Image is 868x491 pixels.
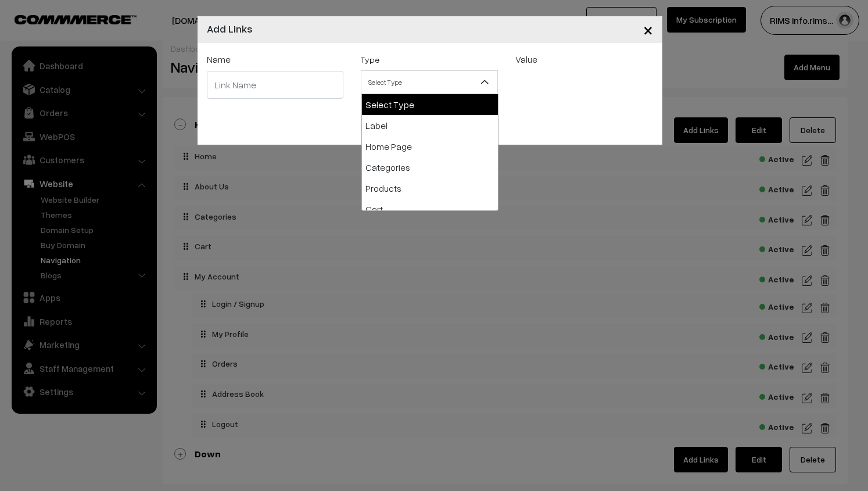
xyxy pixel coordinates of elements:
[362,94,498,115] li: Select Type
[634,12,662,48] button: Close
[361,53,379,66] label: Type
[362,115,498,136] li: Label
[362,136,498,157] li: Home Page
[643,19,653,40] span: ×
[515,52,537,66] label: Value
[207,52,231,66] label: Name
[361,70,498,94] span: Select Type
[362,157,498,178] li: Categories
[207,71,344,99] input: Link Name
[362,199,498,220] li: Cart
[207,21,253,37] h4: Add Links
[362,178,498,199] li: Products
[361,72,497,92] span: Select Type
